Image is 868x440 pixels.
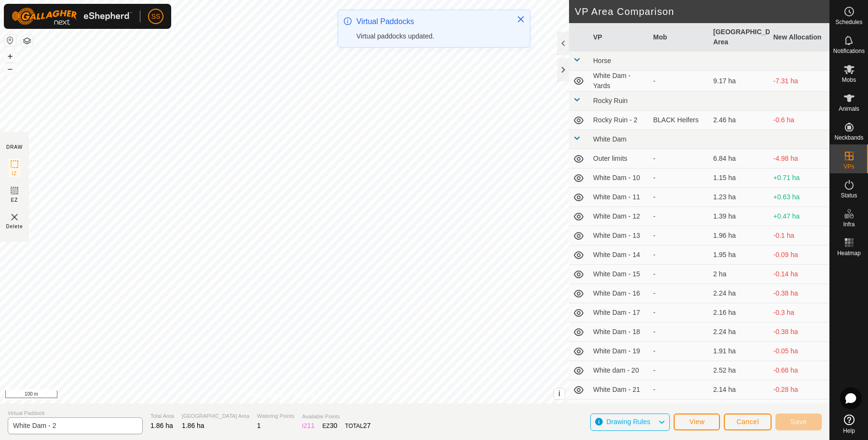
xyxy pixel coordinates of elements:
[589,342,650,361] td: White Dam - 19
[589,226,650,246] td: White Dam - 13
[843,428,855,434] span: Help
[150,422,173,429] span: 1.86 ha
[606,418,650,426] span: Drawing Rules
[575,6,829,17] h2: VP Area Comparison
[843,164,854,169] span: VPs
[770,23,830,52] th: New Allocation
[770,342,830,361] td: -0.05 ha
[709,246,770,265] td: 1.95 ha
[842,77,856,83] span: Mobs
[709,188,770,207] td: 1.23 ha
[790,418,807,426] span: Save
[653,308,706,318] div: -
[345,421,371,431] div: TOTAL
[363,422,371,429] span: 27
[589,207,650,226] td: White Dam - 12
[736,418,759,426] span: Cancel
[770,207,830,226] td: +0.47 ha
[589,71,650,91] td: White Dam - Yards
[833,48,865,54] span: Notifications
[674,414,720,430] button: View
[650,23,710,52] th: Mob
[6,223,23,230] span: Delete
[709,342,770,361] td: 1.91 ha
[589,265,650,284] td: White Dam - 15
[182,422,204,429] span: 1.86 ha
[689,418,705,426] span: View
[709,284,770,303] td: 2.24 ha
[709,400,770,419] td: 2.55 ha
[4,63,16,75] button: –
[589,23,650,52] th: VP
[323,421,338,431] div: EZ
[558,389,560,398] span: i
[709,361,770,380] td: 2.52 ha
[653,327,706,337] div: -
[653,76,706,86] div: -
[770,380,830,400] td: -0.28 ha
[709,303,770,323] td: 2.16 ha
[11,196,18,204] span: EZ
[709,149,770,168] td: 6.84 ha
[653,211,706,221] div: -
[709,226,770,246] td: 1.96 ha
[653,173,706,183] div: -
[12,8,132,25] img: Gallagher Logo
[257,412,294,420] span: Watering Points
[6,143,23,151] div: DRAW
[589,303,650,323] td: White Dam - 17
[770,303,830,323] td: -0.3 ha
[841,193,857,198] span: Status
[589,323,650,342] td: White Dam - 18
[514,13,528,26] button: Close
[834,135,863,141] span: Neckbands
[709,111,770,130] td: 2.46 ha
[709,323,770,342] td: 2.24 ha
[839,106,859,112] span: Animals
[356,16,507,27] div: Virtual Paddocks
[589,400,650,419] td: White Dam - 22
[257,422,261,429] span: 1
[9,211,20,223] img: VP
[709,207,770,226] td: 1.39 ha
[709,380,770,400] td: 2.14 ha
[589,380,650,400] td: White Dam - 21
[770,149,830,168] td: -4.98 ha
[653,154,706,164] div: -
[302,413,370,421] span: Available Points
[589,111,650,130] td: Rocky Ruin - 2
[770,265,830,284] td: -0.14 ha
[21,35,33,47] button: Map Layers
[653,385,706,395] div: -
[770,111,830,130] td: -0.6 ha
[770,168,830,188] td: +0.71 ha
[182,412,249,420] span: [GEOGRAPHIC_DATA] Area
[593,97,628,104] span: Rocky Ruin
[770,71,830,91] td: -7.31 ha
[653,250,706,260] div: -
[653,269,706,279] div: -
[775,414,822,430] button: Save
[653,115,706,125] div: BLACK Heifers
[356,31,507,41] div: Virtual paddocks updated.
[709,168,770,188] td: 1.15 ha
[554,388,565,399] button: i
[770,323,830,342] td: -0.38 ha
[294,391,323,400] a: Contact Us
[4,35,16,46] button: Reset Map
[589,188,650,207] td: White Dam - 11
[589,361,650,380] td: White dam - 20
[589,149,650,168] td: Outer limits
[330,422,338,429] span: 30
[151,12,161,22] span: SS
[770,246,830,265] td: -0.09 ha
[837,250,861,256] span: Heatmap
[770,361,830,380] td: -0.66 ha
[709,71,770,91] td: 9.17 ha
[8,409,143,417] span: Virtual Paddock
[724,414,772,430] button: Cancel
[653,288,706,298] div: -
[770,400,830,419] td: -0.69 ha
[843,221,854,227] span: Infra
[589,246,650,265] td: White Dam - 14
